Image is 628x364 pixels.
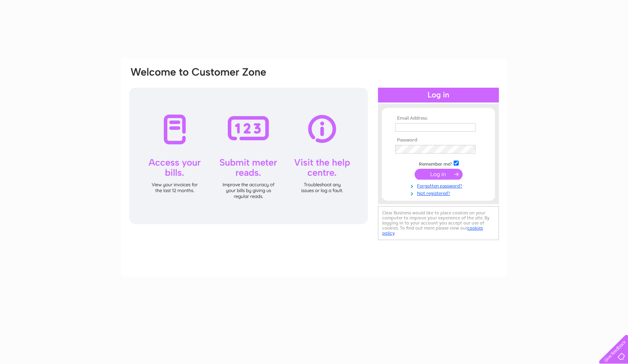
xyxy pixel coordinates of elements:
a: Not registered? [395,189,484,196]
td: Remember me? [393,159,484,167]
th: Email Address: [393,116,484,121]
a: Forgotten password? [395,182,484,189]
input: Submit [415,169,463,180]
th: Password: [393,138,484,143]
div: Clear Business would like to place cookies on your computer to improve your experience of the sit... [378,206,499,240]
a: cookies policy [382,225,483,236]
